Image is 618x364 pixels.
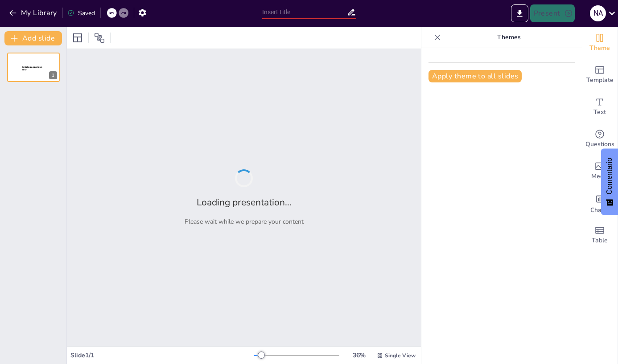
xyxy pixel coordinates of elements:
[94,33,105,43] span: Position
[589,43,610,53] span: Theme
[511,4,528,22] button: Export to PowerPoint
[590,205,609,215] span: Charts
[582,187,618,219] div: Add charts and graphs
[49,71,57,79] div: 1
[590,5,606,21] div: N A
[262,6,347,19] input: Insert title
[592,236,608,245] span: Table
[585,139,614,149] span: Questions
[601,149,618,215] button: Comentarios - Mostrar encuesta
[7,53,60,82] div: 1
[530,4,575,22] button: Present
[67,9,95,17] div: Saved
[428,70,522,82] button: Apply theme to all slides
[591,172,609,181] span: Media
[590,4,606,22] button: N A
[70,31,85,45] div: Layout
[582,219,618,251] div: Add a table
[586,75,614,85] span: Template
[185,217,304,226] p: Please wait while we prepare your content
[70,351,254,360] div: Slide 1 / 1
[606,158,613,195] font: Comentario
[593,107,606,117] span: Text
[445,27,573,48] p: Themes
[582,155,618,187] div: Add images, graphics, shapes or video
[7,6,61,20] button: My Library
[582,59,618,91] div: Add ready made slides
[582,91,618,123] div: Add text boxes
[197,196,292,209] h2: Loading presentation...
[385,352,416,359] span: Single View
[22,66,42,71] span: Sendsteps presentation editor
[4,31,62,45] button: Add slide
[348,351,370,360] div: 36 %
[582,123,618,155] div: Get real-time input from your audience
[582,27,618,59] div: Change the overall theme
